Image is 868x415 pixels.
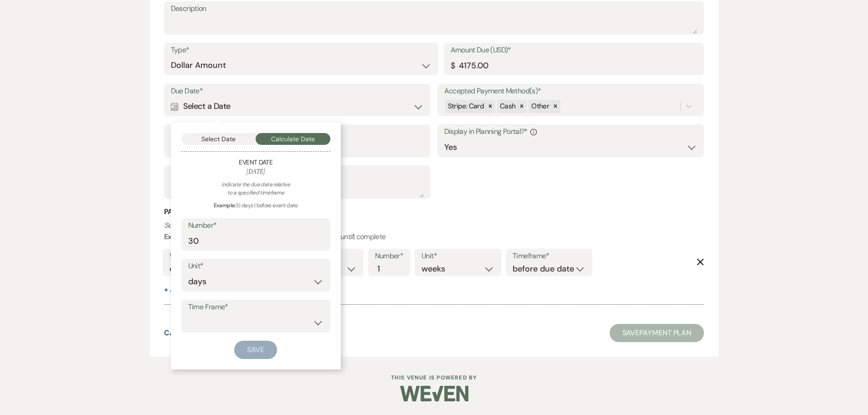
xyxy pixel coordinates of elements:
[340,232,353,241] i: until
[188,219,324,232] label: Number*
[164,232,192,241] b: Example
[171,97,424,115] div: Select a Date
[164,286,254,293] button: + AddAnotherReminder
[610,324,704,342] button: SavePayment Plan
[214,202,236,209] strong: Example:
[500,102,515,111] span: Cash
[451,44,698,57] label: Amount Due (USD)*
[400,378,468,410] img: Weven Logo
[181,180,330,197] div: Indicate the due date relative to a specified timeframe
[234,341,277,359] button: Save
[164,207,704,217] h3: Payment Reminder
[181,201,330,210] div: 3 | days | before event date
[164,329,194,337] button: Cancel
[164,220,704,243] p: : weekly | | 2 | months | before event date | | complete
[171,85,424,98] label: Due Date*
[375,250,404,263] label: Number*
[444,125,698,138] label: Display in Planning Portal?*
[181,133,256,145] button: Select Date
[451,60,455,72] div: $
[169,250,266,263] label: Who would you like to remind?*
[171,2,698,15] label: Description
[188,301,324,314] label: Time Frame*
[421,250,494,263] label: Unit*
[444,85,698,98] label: Accepted Payment Method(s)*
[448,102,484,111] span: Stripe: Card
[188,260,324,273] label: Unit*
[171,44,431,57] label: Type*
[256,133,330,145] button: Calculate Date
[513,250,586,263] label: Timeframe*
[181,167,330,176] h6: [DATE]
[164,220,245,230] i: Set reminders for this task.
[181,158,330,167] h5: Event Date
[531,102,549,111] span: Other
